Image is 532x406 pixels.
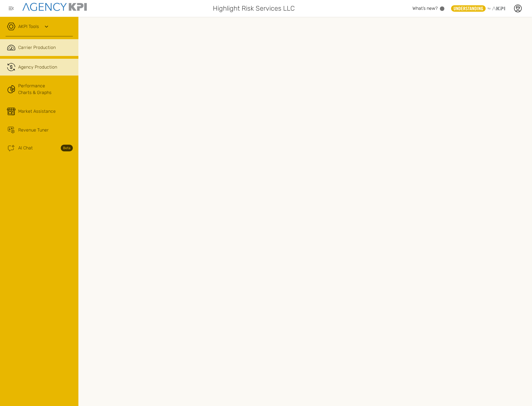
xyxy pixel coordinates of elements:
span: AI Chat [18,145,33,151]
a: AKPI Tools [18,23,39,30]
strong: Beta [61,145,73,151]
span: Highlight Risk Services LLC [213,3,295,13]
div: Market Assistance [18,108,56,115]
span: What’s new? [412,6,438,11]
img: agencykpi-logo-550x69-2d9e3fa8.png [22,3,87,11]
span: Carrier Production [18,44,56,51]
div: Revenue Tuner [18,127,49,133]
span: Agency Production [18,64,57,71]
